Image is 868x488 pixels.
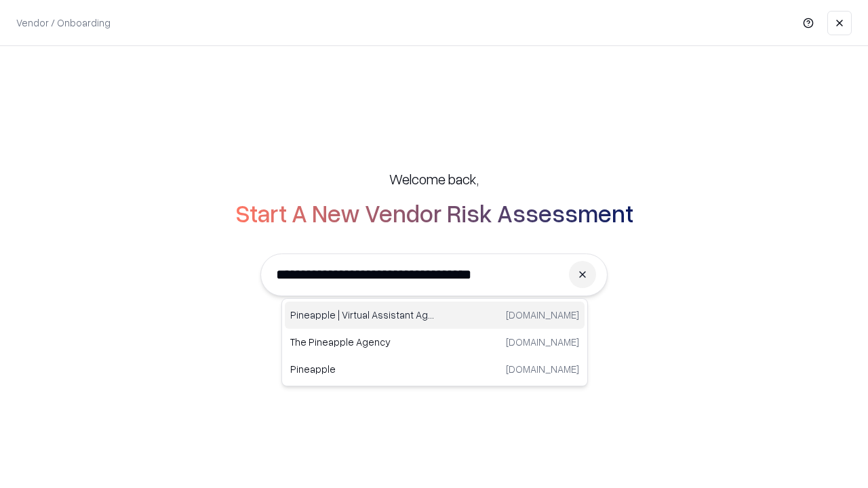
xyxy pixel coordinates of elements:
[290,335,435,349] p: The Pineapple Agency
[506,362,579,376] p: [DOMAIN_NAME]
[16,16,111,30] p: Vendor / Onboarding
[290,362,435,376] p: Pineapple
[235,199,633,226] h2: Start A New Vendor Risk Assessment
[281,298,588,386] div: Suggestions
[290,308,435,322] p: Pineapple | Virtual Assistant Agency
[506,308,579,322] p: [DOMAIN_NAME]
[506,335,579,349] p: [DOMAIN_NAME]
[389,169,479,188] h5: Welcome back,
